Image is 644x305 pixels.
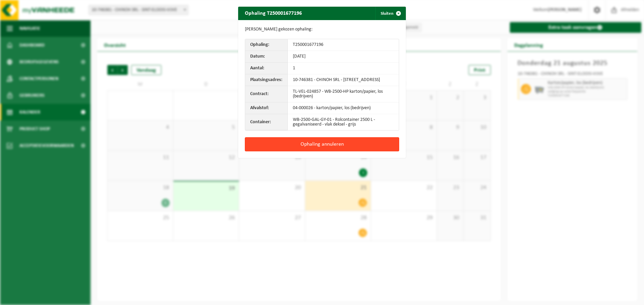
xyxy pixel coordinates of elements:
td: 1 [288,63,399,74]
td: 04-000026 - karton/papier, los (bedrijven) [288,102,399,114]
h2: Ophaling T250001677196 [238,7,309,19]
td: TL-VEL-024857 - WB-2500-HP karton/papier, los (bedrijven) [288,86,399,102]
th: Afvalstof: [245,102,288,114]
p: [PERSON_NAME] gekozen ophaling: [245,27,399,32]
td: WB-2500-GAL-GY-01 - Rolcontainer 2500 L - gegalvaniseerd - vlak deksel - grijs [288,114,399,130]
th: Datum: [245,51,288,63]
td: 10-746381 - CHINOH SRL - [STREET_ADDRESS] [288,74,399,86]
th: Container: [245,114,288,130]
th: Plaatsingsadres: [245,74,288,86]
th: Ophaling: [245,39,288,51]
td: [DATE] [288,51,399,63]
th: Contract: [245,86,288,102]
td: T250001677196 [288,39,399,51]
button: Sluiten [375,7,405,20]
th: Aantal: [245,63,288,74]
button: Ophaling annuleren [245,137,399,151]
